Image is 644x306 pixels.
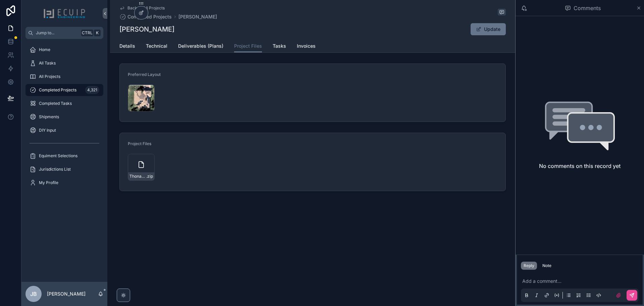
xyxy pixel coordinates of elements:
a: Completed Projects4,321 [25,84,103,96]
a: Completed Projects [119,13,172,20]
a: My Profile [25,177,103,189]
h2: No comments on this record yet [539,162,621,170]
span: K [95,30,100,36]
span: Completed Projects [39,87,76,93]
img: App logo [43,8,86,19]
a: Completed Tasks [25,97,103,110]
button: Jump to...CtrlK [25,27,103,39]
button: Reply [521,262,537,270]
a: Tasks [273,40,286,53]
a: All Tasks [25,57,103,69]
span: Home [39,47,50,52]
a: Details [119,40,135,53]
span: Technical [146,43,167,49]
span: Shipments [39,114,59,120]
span: Project Files [234,43,262,49]
a: Project Files [234,40,262,53]
p: [PERSON_NAME] [47,291,86,297]
span: All Projects [39,74,60,79]
span: Ctrl [81,30,93,36]
span: All Tasks [39,60,56,66]
div: Note [542,263,551,268]
a: All Projects [25,71,103,83]
a: [PERSON_NAME] [178,13,217,20]
div: scrollable content [21,39,107,198]
span: Preferred Layout [128,72,161,77]
a: DIY Input [25,124,103,136]
span: Details [119,43,135,49]
a: Equiment Selections [25,150,103,162]
span: Comments [574,4,601,12]
span: Jump to... [36,30,78,36]
span: Equiment Selections [39,153,77,159]
a: Invoices [297,40,316,53]
span: Completed Projects [127,13,172,20]
span: Back to All Projects [127,5,165,11]
span: Project Files [128,141,151,146]
a: Deliverables (Plans) [178,40,223,53]
button: Update [471,23,506,35]
span: Jurisdictions List [39,167,71,172]
a: Home [25,44,103,56]
a: Technical [146,40,167,53]
a: Back to All Projects [119,5,165,11]
span: Completed Tasks [39,101,72,106]
span: My Profile [39,180,58,185]
button: Note [540,262,554,270]
span: Tasks [273,43,286,49]
h1: [PERSON_NAME] [119,25,174,34]
span: DIY Input [39,128,56,133]
a: Jurisdictions List [25,163,103,175]
span: JB [30,290,37,298]
span: Deliverables (Plans) [178,43,223,49]
span: .zip [146,174,153,179]
span: Thonaydor-surujnath [129,174,146,179]
span: Invoices [297,43,316,49]
div: 4,321 [85,86,99,94]
a: Shipments [25,111,103,123]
